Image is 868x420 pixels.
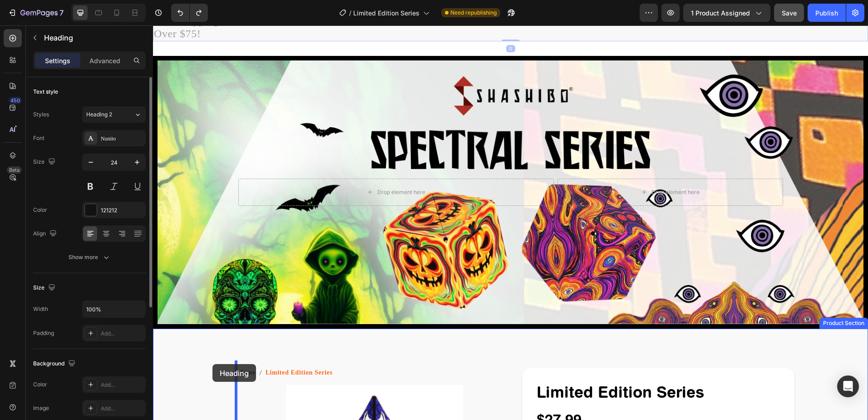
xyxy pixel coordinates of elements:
div: 450 [9,97,22,104]
p: Settings [45,56,70,65]
div: Show more [69,253,111,262]
div: Add... [101,381,143,389]
span: Need republishing [450,9,497,17]
div: 121212 [101,206,143,215]
input: Auto [83,301,145,317]
div: Image [33,404,49,412]
iframe: Design area [153,25,868,420]
div: Font [33,134,44,142]
div: Size [33,282,57,294]
span: / [349,8,351,18]
div: Open Intercom Messenger [837,375,859,397]
button: Save [774,4,804,22]
div: Undo/Redo [171,4,208,22]
div: Add... [101,330,143,338]
span: Heading 2 [86,110,112,119]
span: Save [782,9,797,17]
div: Color [33,380,47,389]
div: Size [33,156,57,168]
div: Padding [33,329,54,337]
span: Limited Edition Series [353,8,419,18]
button: 7 [4,4,68,22]
div: Text style [33,88,58,96]
div: Add... [101,405,143,413]
p: Advanced [89,56,120,65]
div: Nunito [101,135,143,143]
div: Background [33,358,77,370]
button: 1 product assigned [683,4,770,22]
button: Publish [808,4,846,22]
span: 1 product assigned [691,8,750,18]
div: Width [33,305,48,313]
div: Beta [7,166,22,174]
div: Color [33,206,47,214]
button: Show more [33,249,146,265]
button: Heading 2 [82,106,146,123]
p: Heading [44,32,142,43]
div: Align [33,228,59,240]
p: 7 [59,7,64,18]
div: Styles [33,110,49,119]
div: Publish [815,8,838,18]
